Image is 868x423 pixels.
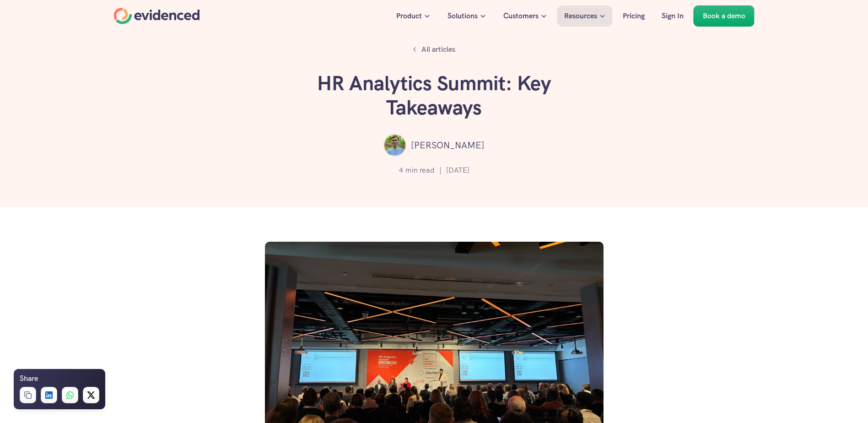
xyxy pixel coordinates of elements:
a: Book a demo [694,5,755,27]
p: [DATE] [446,164,469,176]
p: min read [405,164,435,176]
p: Customers [503,10,539,22]
p: | [439,164,442,176]
a: Home [114,8,200,24]
p: [PERSON_NAME] [411,138,485,152]
a: All articles [408,41,460,58]
a: Sign In [655,5,690,27]
p: Resources [564,10,597,22]
p: Solutions [447,10,478,22]
p: 4 [399,164,403,176]
img: "" [383,134,406,157]
a: Pricing [616,5,652,27]
h1: HR Analytics Summit: Key Takeaways [297,71,571,120]
p: Sign In [662,10,684,22]
p: Pricing [623,10,645,22]
h6: Share [20,373,38,385]
p: Book a demo [703,10,745,22]
p: All articles [421,43,455,55]
p: Product [396,10,422,22]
